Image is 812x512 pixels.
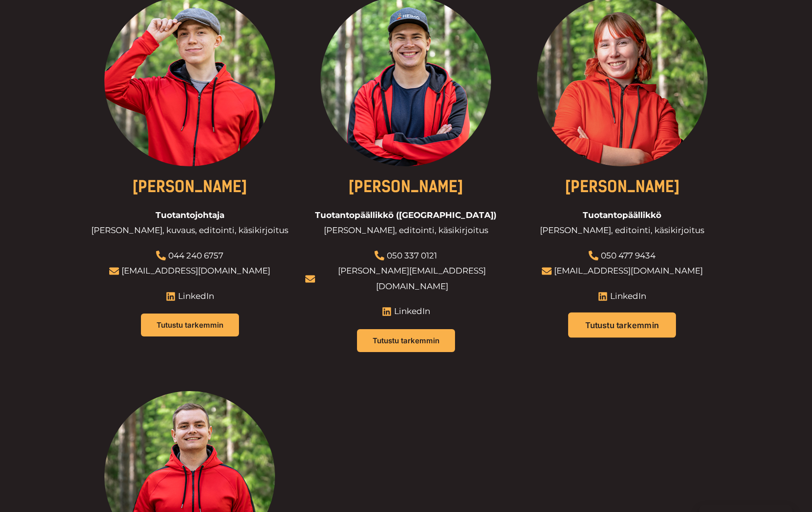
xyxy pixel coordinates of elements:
[392,304,430,319] span: LinkedIn
[568,313,676,338] a: Tutustu tarkemmin
[156,208,224,223] span: Tuotantojohtaja
[121,266,270,276] a: [EMAIL_ADDRESS][DOMAIN_NAME]
[315,208,496,223] span: Tuotantopäällikkö ([GEOGRAPHIC_DATA])
[601,251,655,260] a: 050 477 9434
[91,223,288,238] span: [PERSON_NAME], kuvaus, editointi, käsikirjoitus
[132,177,247,196] a: [PERSON_NAME]
[585,321,659,330] span: Tutustu tarkemmin
[324,223,488,238] span: [PERSON_NAME], editointi, käsikirjoitus
[157,321,223,329] span: Tutustu tarkemmin
[382,304,430,319] a: LinkedIn
[168,251,223,260] a: 044 240 6757
[338,266,486,291] a: [PERSON_NAME][EMAIL_ADDRESS][DOMAIN_NAME]
[598,289,646,304] a: LinkedIn
[357,329,455,352] a: Tutustu tarkemmin
[540,223,704,238] span: [PERSON_NAME], editointi, käsikirjoitus
[608,289,646,304] span: LinkedIn
[348,177,463,196] a: [PERSON_NAME]
[176,289,214,304] span: LinkedIn
[166,289,214,304] a: LinkedIn
[141,314,239,336] a: Tutustu tarkemmin
[387,251,437,260] a: 050 337 0121
[583,208,661,223] span: Tuotantopäällikkö
[373,337,439,344] span: Tutustu tarkemmin
[554,266,703,276] a: [EMAIL_ADDRESS][DOMAIN_NAME]
[565,177,680,196] a: [PERSON_NAME]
